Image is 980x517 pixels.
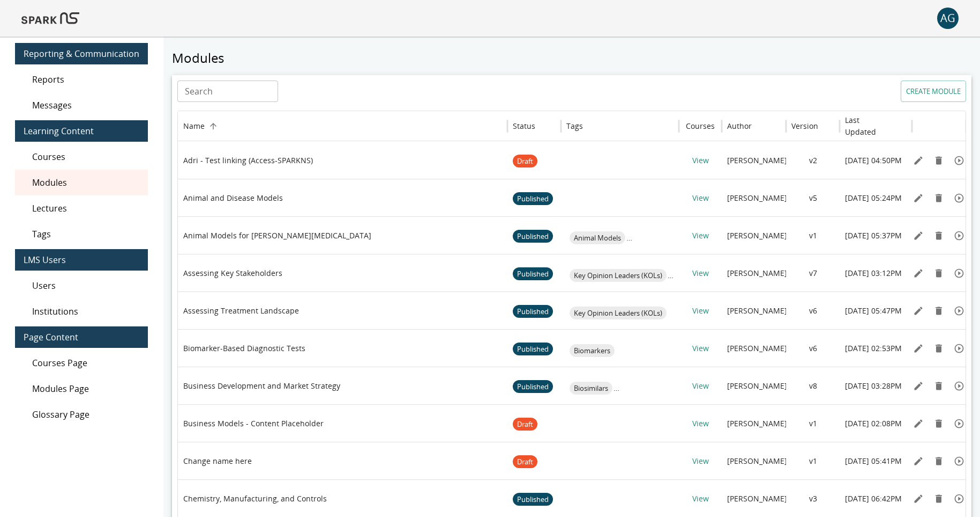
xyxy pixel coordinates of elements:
[931,265,947,281] button: Remove
[513,331,553,368] span: Published
[951,228,967,244] button: Preview
[183,155,313,166] p: Adri - Test linking (Access-SPARKNS)
[913,193,924,203] svg: Edit
[910,453,926,469] button: Edit
[845,418,902,429] p: [DATE] 02:08PM
[32,176,139,189] span: Modules
[931,453,947,469] button: Remove
[727,493,787,504] p: [PERSON_NAME]
[32,408,139,421] span: Glossary Page
[951,453,967,469] button: Preview
[15,120,148,142] div: Learning Content
[727,456,787,467] p: [PERSON_NAME]
[951,378,967,394] button: Preview
[32,382,139,395] span: Modules Page
[15,92,148,118] div: Messages
[913,343,924,354] svg: Edit
[954,418,964,429] svg: Preview
[727,230,787,241] p: [PERSON_NAME]
[931,340,947,356] button: Remove
[32,356,139,369] span: Courses Page
[513,143,537,180] span: Draft
[584,119,599,134] button: Sort
[15,43,148,64] div: Reporting & Communication
[513,443,537,480] span: Draft
[24,331,139,344] span: Page Content
[15,144,148,170] div: Courses
[931,190,947,206] button: Remove
[513,368,553,405] span: Published
[913,230,924,241] svg: Edit
[15,37,148,432] nav: main
[933,268,944,279] svg: Remove
[786,367,840,404] div: v8
[786,442,840,479] div: v1
[786,216,840,254] div: v1
[933,193,944,203] svg: Remove
[15,195,148,221] div: Lectures
[727,121,752,131] div: Author
[910,228,926,244] button: Edit
[845,456,902,467] p: [DATE] 05:41PM
[951,303,967,319] button: Preview
[910,303,926,319] button: Edit
[692,493,709,504] a: View
[183,268,282,279] p: Assessing Key Stakeholders
[727,418,787,429] p: [PERSON_NAME]
[727,343,787,354] p: [PERSON_NAME]
[15,350,148,376] div: Courses Page
[183,230,371,241] p: Animal Models for [PERSON_NAME][MEDICAL_DATA]
[32,73,139,86] span: Reports
[786,329,840,367] div: v6
[21,5,79,31] img: Logo of SPARK at Stanford
[910,340,926,356] button: Edit
[183,456,252,467] p: Change name here
[951,491,967,507] button: Preview
[513,180,553,217] span: Published
[845,268,902,279] p: [DATE] 03:12PM
[206,119,221,134] button: Sort
[931,228,947,244] button: Remove
[910,378,926,394] button: Edit
[933,155,944,166] svg: Remove
[933,230,944,241] svg: Remove
[183,418,324,429] p: Business Models - Content Placeholder
[513,293,553,330] span: Published
[933,493,944,504] svg: Remove
[910,491,926,507] button: Edit
[692,343,709,353] a: View
[954,381,964,391] svg: Preview
[15,402,148,427] div: Glossary Page
[845,305,902,316] p: [DATE] 05:47PM
[692,193,709,203] a: View
[951,340,967,356] button: Preview
[933,418,944,429] svg: Remove
[931,152,947,169] button: Remove
[786,292,840,329] div: v6
[32,228,139,241] span: Tags
[913,493,924,504] svg: Edit
[913,155,924,166] svg: Edit
[937,8,959,29] button: account of current user
[692,155,709,165] a: View
[954,456,964,467] svg: Preview
[845,493,902,504] p: [DATE] 06:42PM
[15,170,148,195] div: Modules
[692,230,709,241] a: View
[692,305,709,316] a: View
[183,121,205,131] div: Name
[845,230,902,241] p: [DATE] 05:37PM
[892,119,907,134] button: Sort
[954,493,964,504] svg: Preview
[933,305,944,316] svg: Remove
[786,179,840,216] div: v5
[692,418,709,428] a: View
[513,256,553,293] span: Published
[951,416,967,432] button: Preview
[727,268,787,279] p: [PERSON_NAME]
[32,305,139,318] span: Institutions
[937,8,959,29] div: AG
[24,253,139,266] span: LMS Users
[931,416,947,432] button: Remove
[24,47,139,60] span: Reporting & Communication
